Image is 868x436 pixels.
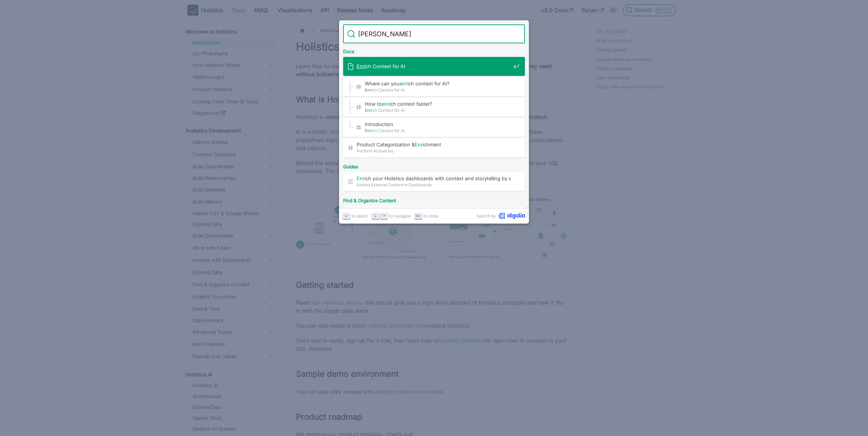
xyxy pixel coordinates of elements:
[365,108,372,113] mark: Enri
[357,148,511,154] span: Perform AI Queries
[365,87,511,93] span: ch Context for AI
[373,213,378,219] svg: Arrow down
[343,98,525,117] a: How toenrich context faster?​Enrich Context for AI
[342,43,526,57] div: Docs
[343,172,525,191] a: Enrich your Holistics dashboards with context and storytelling by embedding …Embed External Conte...
[357,175,511,182] span: ch your Holistics dashboards with context and storytelling by embedding …
[365,107,511,113] span: ch Context for AI
[357,182,511,188] span: Embed External Content in Dashboards
[365,128,372,133] mark: Enri
[365,80,511,87] span: Where can you ch context for AI?​
[365,101,511,107] span: How to ch context faster?​
[400,81,408,86] mark: enri
[343,206,525,225] a: Enrich details: You can make your tags more meaningful and …Tags
[343,57,525,76] a: Enrich Context for AI
[342,159,526,172] div: Guides
[344,213,349,219] svg: Enter key
[389,213,411,219] span: to navigate
[476,213,525,219] a: Search byAlgolia
[415,142,423,147] mark: Enri
[382,101,390,107] mark: enri
[343,118,525,137] a: Introduction​Enrich Context for AI
[365,121,511,127] span: Introduction​
[355,24,513,43] input: Search docs
[476,213,496,219] span: Search by
[357,63,366,69] mark: Enri
[365,87,372,92] mark: Enri
[357,141,511,148] span: Product Categorization & chment​
[357,63,511,69] span: ch Context for AI
[343,77,525,96] a: Where can youenrich context for AI?​Enrich Context for AI
[416,213,421,219] svg: Escape key
[343,138,525,157] a: Product Categorization &Enrichment​Perform AI Queries
[357,175,366,181] mark: Enri
[352,213,368,219] span: to select
[342,192,526,206] div: Find & Organize Content
[499,213,525,219] svg: Algolia
[423,213,438,219] span: to close
[513,30,521,38] button: Clear the query
[382,213,387,219] svg: Arrow up
[365,127,511,134] span: ch Context for AI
